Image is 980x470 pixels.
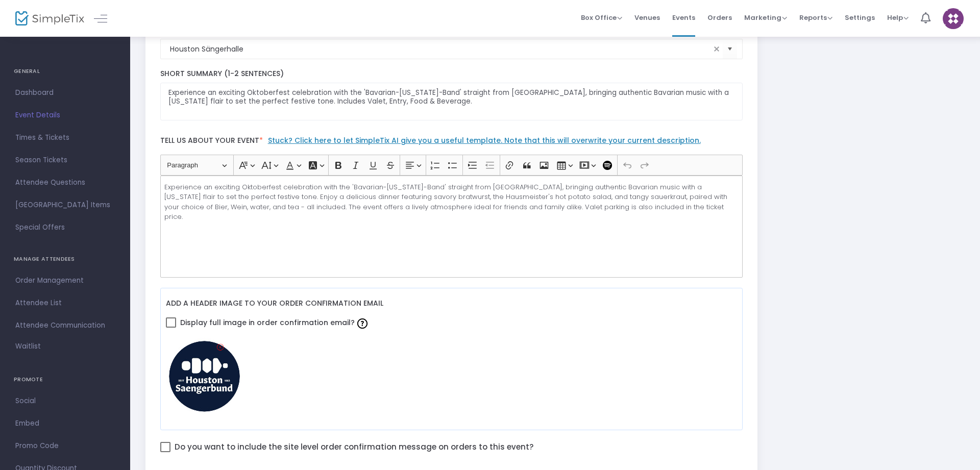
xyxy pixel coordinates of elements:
[15,109,115,122] span: Event Details
[166,293,383,314] label: Add a header image to your order confirmation email
[672,5,695,31] span: Events
[15,221,115,234] span: Special Offers
[744,13,787,22] span: Marketing
[15,417,115,430] span: Embed
[581,13,622,22] span: Box Office
[268,135,701,145] a: Stuck? Click here to let SimpleTix AI give you a useful template. Note that this will overwrite y...
[15,319,115,332] span: Attendee Communication
[162,157,231,173] button: Paragraph
[170,44,711,55] input: Select Venue
[180,314,370,331] span: Display full image in order confirmation email?
[845,5,875,31] span: Settings
[14,249,116,269] h4: MANAGE ATTENDEES
[15,341,41,352] span: Waitlist
[160,155,743,175] div: Editor toolbar
[14,61,116,82] h4: GENERAL
[15,154,115,167] span: Season Tickets
[707,5,732,31] span: Orders
[167,159,220,171] span: Paragraph
[710,43,723,55] span: clear
[15,176,115,189] span: Attendee Questions
[15,131,115,144] span: Times & Tickets
[164,182,738,222] p: Experience an exciting Oktoberfest celebration with the 'Bavarian-[US_STATE]-Band' straight from ...
[160,68,284,79] span: Short Summary (1-2 Sentences)
[15,439,115,453] span: Promo Code
[357,318,367,329] img: question-mark
[15,296,115,310] span: Attendee List
[166,338,242,414] img: HSBundHL.JPG
[887,13,909,22] span: Help
[799,13,832,22] span: Reports
[175,440,533,454] span: Do you want to include the site level order confirmation message on orders to this event?
[15,199,115,212] span: [GEOGRAPHIC_DATA] Items
[15,394,115,408] span: Social
[723,39,737,60] button: Select
[15,86,115,100] span: Dashboard
[15,274,115,287] span: Order Management
[155,131,748,155] label: Tell us about your event
[634,5,660,31] span: Venues
[160,176,743,278] div: Rich Text Editor, main
[14,369,116,390] h4: PROMOTE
